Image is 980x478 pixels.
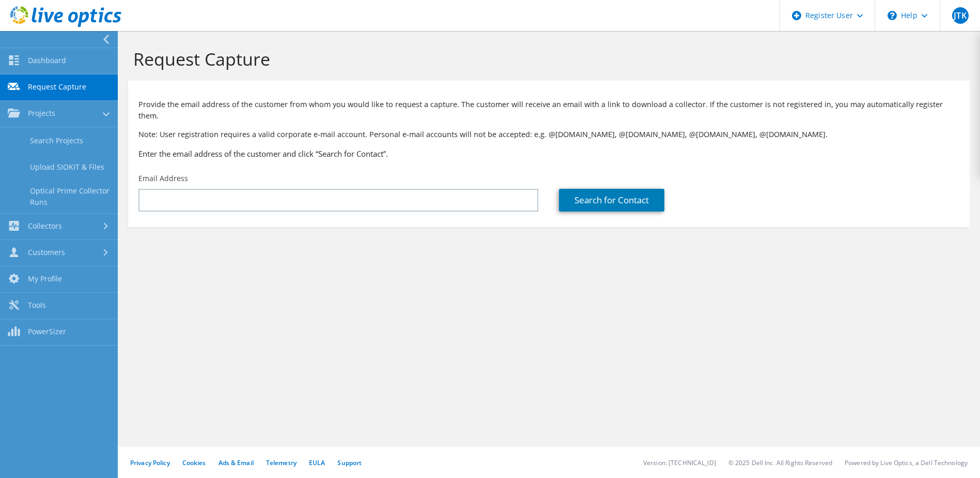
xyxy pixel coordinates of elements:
[643,458,716,467] li: Version: [TECHNICAL_ID]
[130,458,170,467] a: Privacy Policy
[182,458,206,467] a: Cookies
[138,129,959,140] p: Note: User registration requires a valid corporate e-mail account. Personal e-mail accounts will ...
[337,458,362,467] a: Support
[845,458,968,467] li: Powered by Live Optics, a Dell Technology
[952,7,969,24] span: JTK
[266,458,297,467] a: Telemetry
[219,458,254,467] a: Ads & Email
[138,173,188,184] label: Email Address
[309,458,325,467] a: EULA
[728,458,832,467] li: © 2025 Dell Inc. All Rights Reserved
[559,189,664,212] a: Search for Contact
[138,99,959,122] p: Provide the email address of the customer from whom you would like to request a capture. The cust...
[133,48,959,70] h1: Request Capture
[138,148,959,159] h3: Enter the email address of the customer and click “Search for Contact”.
[888,11,897,20] svg: \n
